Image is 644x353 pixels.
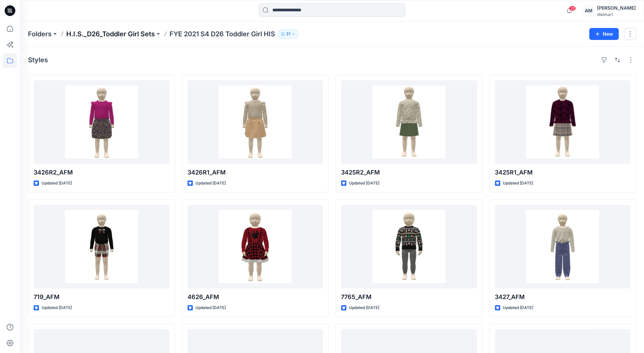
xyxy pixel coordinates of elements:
div: AM [582,5,594,17]
p: 3425R2_AFM [341,168,477,177]
p: Updated [DATE] [503,304,533,311]
p: FYE 2021 S4 D26 Toddler Girl HIS [169,29,275,39]
a: 3427_AFM [495,205,631,288]
p: Updated [DATE] [349,180,379,187]
a: 4626_AFM [187,205,323,288]
p: Updated [DATE] [42,180,72,187]
div: Walmart [597,12,636,17]
p: Updated [DATE] [349,304,379,311]
button: 31 [278,29,299,39]
p: 4626_AFM [187,292,323,302]
a: 3425R2_AFM [341,80,477,164]
h4: Styles [28,56,48,64]
div: [PERSON_NAME] [597,4,636,12]
span: 20 [569,6,576,11]
a: H.I.S._D26_Toddler Girl Sets [66,29,155,39]
p: Updated [DATE] [195,304,226,311]
a: 3426R1_AFM [187,80,323,164]
p: 7765_AFM [341,292,477,302]
p: 3427_AFM [495,292,631,302]
p: 3426R2_AFM [34,168,169,177]
p: 3425R1_AFM [495,168,631,177]
p: 719_AFM [34,292,169,302]
a: 3426R2_AFM [34,80,169,164]
a: 3425R1_AFM [495,80,631,164]
button: New [589,28,619,40]
a: 7765_AFM [341,205,477,288]
p: 3426R1_AFM [187,168,323,177]
a: 719_AFM [34,205,169,288]
p: 31 [286,30,290,38]
p: Updated [DATE] [42,304,72,311]
a: Folders [28,29,52,39]
p: Updated [DATE] [195,180,226,187]
p: Updated [DATE] [503,180,533,187]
